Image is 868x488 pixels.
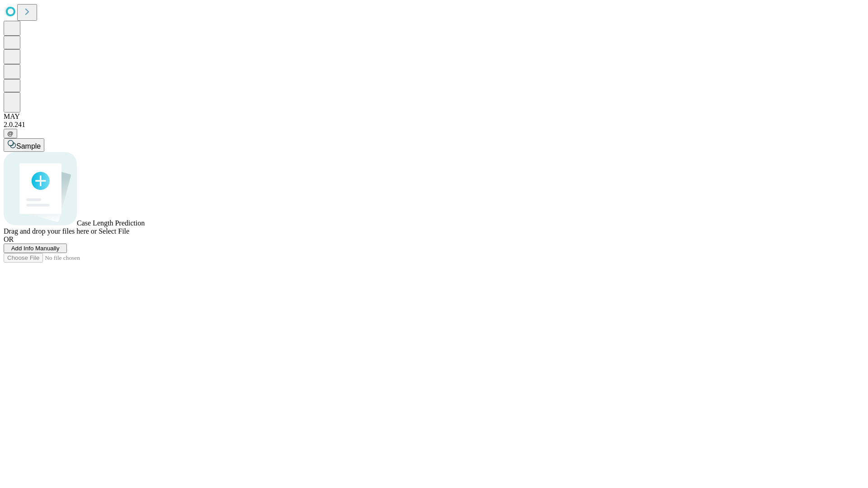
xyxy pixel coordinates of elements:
div: MAY [4,113,864,121]
span: @ [7,130,14,137]
button: Add Info Manually [4,244,67,253]
span: Add Info Manually [11,245,60,252]
span: OR [4,235,14,243]
span: Select File [99,227,129,235]
button: Sample [4,138,44,152]
div: 2.0.241 [4,121,864,129]
span: Sample [16,142,41,150]
span: Case Length Prediction [77,219,145,227]
span: Drag and drop your files here or [4,227,97,235]
button: @ [4,129,17,138]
